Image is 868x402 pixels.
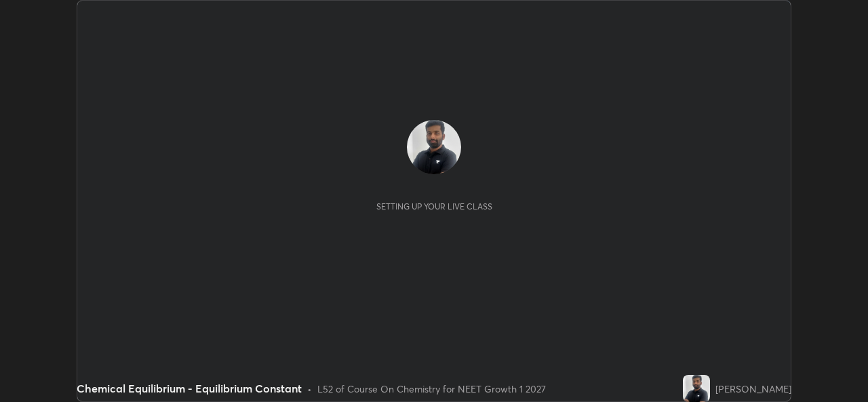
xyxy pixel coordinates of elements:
div: • [307,382,312,396]
img: 24d67036607d45f1b5261c940733aadb.jpg [407,120,461,174]
div: L52 of Course On Chemistry for NEET Growth 1 2027 [317,382,546,396]
img: 24d67036607d45f1b5261c940733aadb.jpg [683,375,710,402]
div: Chemical Equilibrium - Equilibrium Constant [77,380,302,397]
div: Setting up your live class [376,201,492,212]
div: [PERSON_NAME] [715,382,791,396]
